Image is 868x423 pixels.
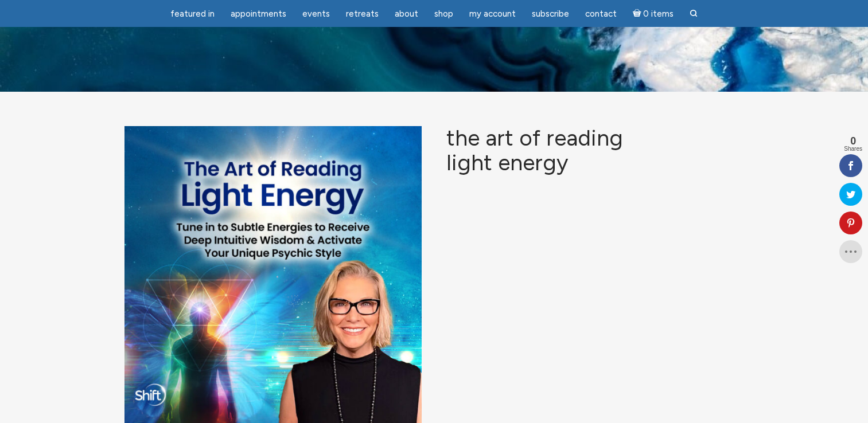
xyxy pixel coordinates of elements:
[844,146,862,152] span: Shares
[124,126,422,423] img: The Art of Reading Light Energy
[626,2,681,25] a: Cart0 items
[446,126,744,175] h1: The Art of Reading Light Energy
[633,9,644,19] i: Cart
[427,3,460,25] a: Shop
[346,9,379,19] span: Retreats
[302,9,330,19] span: Events
[643,10,674,18] span: 0 items
[388,3,425,25] a: About
[844,136,862,146] span: 0
[295,3,337,25] a: Events
[462,3,523,25] a: My Account
[164,3,221,25] a: featured in
[434,9,453,19] span: Shop
[585,9,617,19] span: Contact
[395,9,418,19] span: About
[170,9,215,19] span: featured in
[532,9,569,19] span: Subscribe
[469,9,516,19] span: My Account
[525,3,576,25] a: Subscribe
[339,3,386,25] a: Retreats
[578,3,624,25] a: Contact
[231,9,286,19] span: Appointments
[224,3,293,25] a: Appointments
